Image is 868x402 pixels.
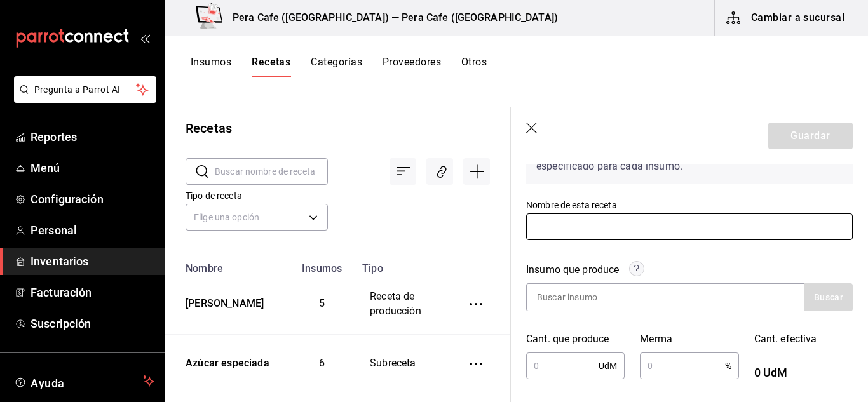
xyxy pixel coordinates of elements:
[461,56,487,77] button: Otros
[383,56,441,77] button: Proveedores
[526,353,599,379] input: 0
[186,204,328,231] div: Elige una opción
[165,255,289,274] th: Nombre
[355,255,447,274] th: Tipo
[527,284,654,311] input: Buscar insumo
[319,357,325,369] span: 6
[31,222,154,239] span: Personal
[140,33,150,43] button: open_drawer_menu
[526,332,625,347] div: Cant. que produce
[180,351,269,371] div: Azúcar especiada
[222,10,558,25] h3: Pera Cafe ([GEOGRAPHIC_DATA]) — Pera Cafe ([GEOGRAPHIC_DATA])
[215,159,328,184] input: Buscar nombre de receta
[426,158,453,185] div: Asociar recetas
[31,191,154,208] span: Configuración
[252,56,290,77] button: Recetas
[9,92,156,105] a: Pregunta a Parrot AI
[34,83,137,97] span: Pregunta a Parrot AI
[31,128,154,145] span: Reportes
[640,353,724,379] input: 0
[31,253,154,270] span: Inventarios
[31,373,138,389] span: Ayuda
[319,297,325,309] span: 5
[31,315,154,332] span: Suscripción
[289,255,355,274] th: Insumos
[390,158,416,185] div: Ordenar por
[640,332,738,347] div: Merma
[355,274,447,334] td: Receta de producción
[186,119,232,138] div: Recetas
[640,352,738,379] div: %
[463,158,490,185] div: Agregar receta
[355,334,447,393] td: Subreceta
[191,56,487,77] div: navigation tabs
[14,76,156,103] button: Pregunta a Parrot AI
[754,332,853,347] div: Cant. efectiva
[754,366,788,379] span: 0 UdM
[526,201,853,210] label: Nombre de esta receta
[526,262,619,278] div: Insumo que produce
[191,56,231,77] button: Insumos
[526,352,625,379] div: UdM
[31,284,154,301] span: Facturación
[31,159,154,177] span: Menú
[311,56,362,77] button: Categorías
[186,191,328,200] label: Tipo de receta
[180,291,264,311] div: [PERSON_NAME]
